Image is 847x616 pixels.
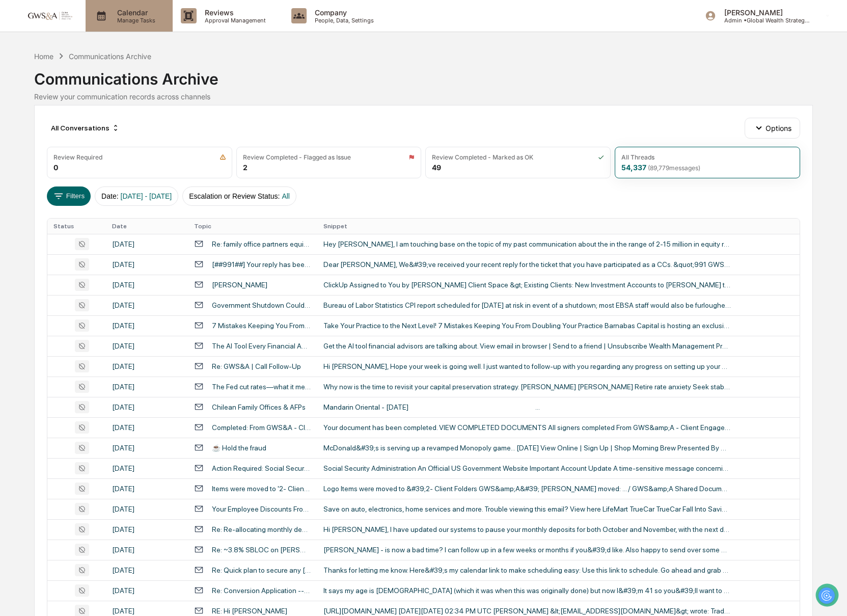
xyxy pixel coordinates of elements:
div: Review Required [53,153,102,161]
p: [PERSON_NAME] [716,8,811,17]
img: logo [24,11,73,20]
img: 1746055101610-c473b297-6a78-478c-a979-82029cc54cd1 [10,78,29,96]
a: 🗄️Attestations [70,124,130,143]
div: Re: Re-allocating monthly deposits [212,525,311,533]
img: icon [408,154,415,160]
div: Logo Items were moved to &#39;2- Client Folders GWS&amp;A&#39; [PERSON_NAME] moved: ... / GWS&amp... [323,485,731,493]
div: Save on auto, electronics, home services and more. Trouble viewing this email? View here LifeMart... [323,505,731,513]
button: Filters [47,186,91,206]
div: [DATE] [112,586,182,595]
div: Review Completed - Flagged as Issue [243,153,351,161]
div: 🔎 [10,149,18,157]
span: All [282,192,290,200]
div: 49 [432,163,441,172]
div: Re: ~3.8% SBLOC on [PERSON_NAME] [212,546,311,554]
div: 7 Mistakes Keeping You From Doubling Your Practice [212,322,311,330]
div: 0 [53,163,58,172]
div: Action Required: Social Security Payments Going Fully Electronic [DATE] [212,464,311,472]
div: Your document has been completed. VIEW COMPLETED DOCUMENTS All signers completed From GWS&amp;A -... [323,423,731,432]
div: Review Completed - Marked as OK [432,153,533,161]
div: The AI Tool Every Financial Advisor Needs [212,342,311,350]
span: Attestations [84,128,126,139]
p: Manage Tasks [109,17,160,24]
div: Take Your Practice to the Next Level! 7 Mistakes Keeping You From Doubling Your Practice Barnabas... [323,322,731,330]
div: Thanks for letting me know. Here&#39;s my calendar link to make scheduling easy: Use this link to... [323,566,731,574]
div: [PERSON_NAME] - is now a bad time? I can follow up in a few weeks or months if you&#39;d like. Al... [323,546,731,554]
div: Social Security Administration An Official US Government Website Important Account Update A time-... [323,464,731,472]
div: It says my age is [DEMOGRAPHIC_DATA] (which it was when this was originally done) but now I&#39;m... [323,586,731,595]
div: 🖐️ [10,129,18,138]
div: Home [34,52,53,61]
div: [URL][DOMAIN_NAME] [DATE][DATE] 02:34 PM UTC [PERSON_NAME] &lt;[EMAIL_ADDRESS][DOMAIN_NAME]&gt; w... [323,607,731,615]
div: [DATE] [112,260,182,269]
div: [DATE] [112,444,182,452]
div: All Conversations [47,120,124,136]
div: All Threads [621,153,654,161]
div: Completed: From GWS&A - Client Engagement Documents for Advisory Services [212,423,311,432]
div: Government Shutdown Could Stall COLA Announcement [212,301,311,309]
div: [DATE] [112,423,182,432]
th: Date [106,219,188,234]
p: Admin • Global Wealth Strategies Associates [716,17,811,24]
p: Approval Management [197,17,271,24]
div: 🗄️ [74,129,82,138]
div: Hi [PERSON_NAME], I have updated our systems to pause your monthly deposits for both October and ... [323,525,731,533]
th: Topic [188,219,317,234]
div: We're available if you need us! [35,88,129,96]
div: Re: Conversion Application -- Updated medical info [212,586,311,595]
p: Calendar [109,8,160,17]
div: Items were moved to '2- Client Folders GWS&A' [212,485,311,493]
span: [DATE] - [DATE] [121,192,172,200]
span: ( 89,779 messages) [648,164,700,172]
div: Re: GWS&A | Call Follow-Up [212,362,301,370]
div: Re: Quick plan to secure any [PERSON_NAME] pension and Webcraft 401k funds [212,566,311,574]
div: Chilean Family Offices & AFPs [212,403,306,411]
div: [##991##] Your reply has been received. [212,260,311,269]
a: Powered byPylon [72,172,123,180]
button: Options [745,118,800,138]
div: [DATE] [112,301,182,309]
img: icon [220,154,226,160]
div: Dear [PERSON_NAME], We&#39;ve received your recent reply for the ticket that you have participate... [323,260,731,269]
div: [DATE] [112,322,182,330]
a: 🖐️Preclearance [6,124,70,143]
div: [DATE] [112,362,182,370]
span: Pylon [101,173,123,180]
button: Date:[DATE] - [DATE] [95,186,178,206]
div: [PERSON_NAME] [212,281,267,289]
div: 54,337 [621,163,700,172]
p: How can we help? [10,21,185,38]
th: Snippet [317,219,800,234]
span: Preclearance [20,128,66,139]
div: [DATE] [112,342,182,350]
div: [DATE] [112,607,182,615]
div: [DATE] [112,546,182,554]
div: Mandarin Oriental - [DATE] ͏ ‌ ͏ ‌ ͏ ‌ ͏ ‌ ͏ ‌ ͏ ‌ ͏ ‌ ͏ ‌ ͏ ‌ ͏ ‌ ͏ ‌ ͏ ‌ ͏ ‌ ͏ ‌ ͏ ‌ ͏ ‌ ͏ ‌ ͏ ... [323,403,731,411]
div: [DATE] [112,383,182,391]
div: [DATE] [112,403,182,411]
button: Escalation or Review Status:All [182,186,296,206]
div: Hi [PERSON_NAME], Hope your week is going well. I just wanted to follow-up with you regarding any... [323,362,731,370]
div: Review your communication records across channels [34,92,813,101]
div: [DATE] [112,281,182,289]
div: The Fed cut rates—what it means for retirement plans [212,383,311,391]
div: Communications Archive [69,52,151,61]
div: [DATE] [112,566,182,574]
p: People, Data, Settings [307,17,379,24]
div: McDonald&#39;s is serving up a revamped Monopoly game... [DATE] View Online | Sign Up | Shop Morn... [323,444,731,452]
div: [DATE] [112,485,182,493]
div: Your Employee Discounts From ADP Are Here [212,505,311,513]
img: icon [598,154,604,160]
div: ClickUp Assigned to You by [PERSON_NAME] Client Space &gt; Existing Clients: New Investment Accou... [323,281,731,289]
div: Bureau of Labor Statistics CPI report scheduled for [DATE] at risk in event of a shutdown; most E... [323,301,731,309]
div: Hey [PERSON_NAME], I am touching base on the topic of my past communication about the in the rang... [323,240,731,248]
iframe: Open customer support [814,582,842,610]
div: [DATE] [112,240,182,248]
div: [DATE] [112,525,182,533]
div: 2 [243,163,248,172]
div: Get the AI tool financial advisors are talking about. View email in browser | Send to a friend | ... [323,342,731,350]
p: Reviews [197,8,271,17]
div: RE: Hi [PERSON_NAME] [212,607,287,615]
